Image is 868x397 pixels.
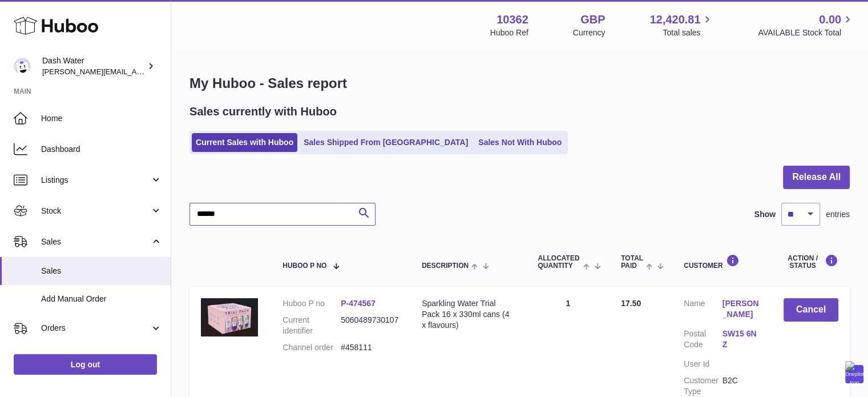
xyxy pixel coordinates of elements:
dd: #458111 [341,342,399,353]
span: ALLOCATED Quantity [538,255,580,270]
span: Total paid [621,255,643,270]
dt: Postal Code [684,328,722,353]
span: Sales [41,236,150,247]
h1: My Huboo - Sales report [189,74,850,93]
span: Stock [41,206,150,216]
span: Orders [41,323,150,334]
span: Add Manual Order [41,294,162,304]
span: 12,420.81 [649,12,700,27]
span: Total sales [663,27,713,38]
label: Show [754,209,776,220]
strong: 10362 [496,12,528,27]
a: 0.00 AVAILABLE Stock Total [758,12,854,38]
div: Dash Water [42,55,145,77]
span: Description [422,262,469,270]
img: 103621728051306.png [201,298,258,336]
span: Dashboard [41,144,162,155]
a: [PERSON_NAME] [722,298,761,320]
dt: Customer Type [684,375,722,397]
dt: Huboo P no [282,298,341,309]
button: Release All [783,166,850,189]
button: Cancel [784,298,838,322]
span: 0.00 [819,12,841,27]
span: AVAILABLE Stock Total [758,27,854,38]
img: james@dash-water.com [14,58,31,75]
div: Customer [684,254,761,270]
div: Sparkling Water Trial Pack 16 x 330ml cans (4 x flavours) [422,298,515,331]
span: Sales [41,266,162,276]
a: Sales Shipped From [GEOGRAPHIC_DATA] [300,133,472,152]
span: Home [41,113,162,124]
a: Log out [14,354,157,375]
div: Huboo Ref [490,27,528,38]
span: Huboo P no [282,262,326,270]
span: entries [826,209,850,220]
a: P-474567 [341,299,376,308]
dd: 5060489730107 [341,315,399,336]
dd: B2C [722,375,761,397]
dt: Name [684,298,722,323]
h2: Sales currently with Huboo [189,104,337,119]
a: 12,420.81 Total sales [649,12,713,38]
dt: Channel order [282,342,341,353]
span: Listings [41,175,150,186]
span: [PERSON_NAME][EMAIL_ADDRESS][DOMAIN_NAME] [42,67,229,76]
div: Action / Status [784,254,838,270]
a: SW15 6NZ [722,328,761,350]
span: 17.50 [621,299,641,308]
div: Currency [573,27,605,38]
dt: User Id [684,359,722,370]
a: Current Sales with Huboo [192,133,297,152]
dt: Current identifier [282,315,341,336]
strong: GBP [580,12,605,27]
a: Sales Not With Huboo [474,133,566,152]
